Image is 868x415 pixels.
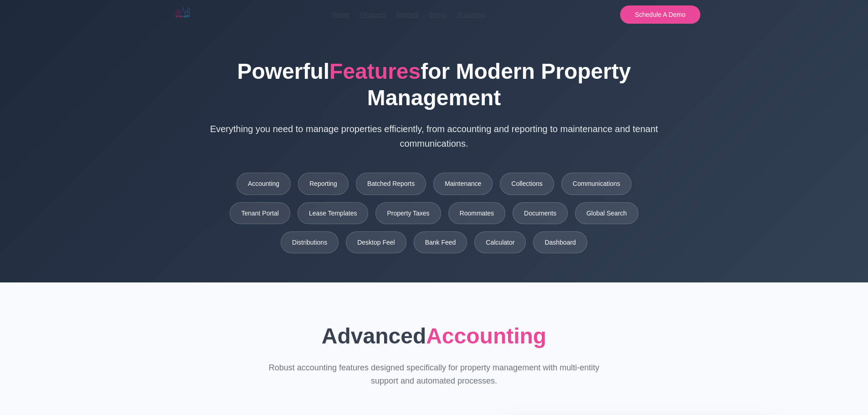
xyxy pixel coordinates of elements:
[168,319,700,354] h2: Advanced
[259,361,609,388] p: Robust accounting features designed specifically for property management with multi-entity suppor...
[230,202,290,224] a: Tenant Portal
[281,231,339,253] a: Distributions
[236,173,291,195] a: Accounting
[448,202,505,224] a: Roommates
[168,2,197,24] img: Simplicity Logo
[426,324,546,348] span: Accounting
[575,202,638,224] a: Global Search
[396,10,419,20] a: Reports
[474,231,526,253] a: Calculator
[360,10,385,20] a: Features
[375,202,441,224] a: Property Taxes
[433,173,493,195] a: Maintenance
[457,10,485,20] a: Roadmap
[430,10,447,20] a: Demo
[533,231,587,253] a: Dashboard
[414,231,467,253] a: Bank Feed
[346,231,406,253] a: Desktop Feel
[206,122,662,151] p: Everything you need to manage properties efficiently, from accounting and reporting to maintenanc...
[513,202,568,224] a: Documents
[206,58,662,111] h1: Powerful for Modern Property Management
[500,173,554,195] a: Collections
[298,202,369,224] a: Lease Templates
[298,173,349,195] a: Reporting
[329,59,421,83] span: Features
[620,5,700,24] button: Schedule A Demo
[332,10,349,20] a: Home
[356,173,426,195] a: Batched Reports
[561,173,632,195] a: Communications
